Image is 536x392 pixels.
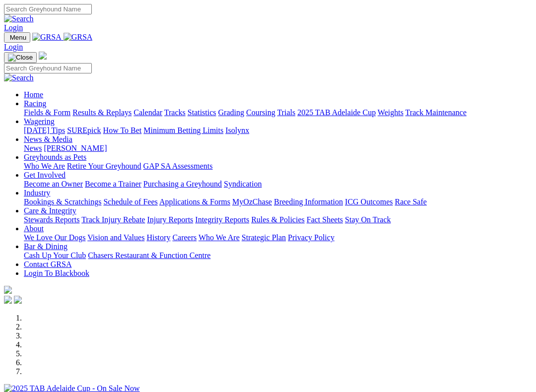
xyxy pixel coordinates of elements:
[24,251,532,260] div: Bar & Dining
[39,52,47,60] img: logo-grsa-white.png
[24,99,46,108] a: Racing
[199,233,240,242] a: Who We Are
[143,126,223,134] a: Minimum Betting Limits
[188,108,216,117] a: Statistics
[24,180,83,188] a: Become an Owner
[88,251,210,260] a: Chasers Restaurant & Function Centre
[24,171,66,179] a: Get Involved
[277,108,295,117] a: Trials
[24,215,532,224] div: Care & Integrity
[24,162,65,170] a: Who We Are
[378,108,403,117] a: Weights
[24,224,44,233] a: About
[103,197,157,206] a: Schedule of Fees
[4,32,30,43] button: Toggle navigation
[225,126,249,134] a: Isolynx
[72,108,132,117] a: Results & Replays
[307,215,343,224] a: Fact Sheets
[4,296,12,304] img: facebook.svg
[134,108,162,117] a: Calendar
[87,233,144,242] a: Vision and Values
[24,144,42,152] a: News
[24,108,532,117] div: Racing
[24,206,76,215] a: Care & Integrity
[24,251,86,260] a: Cash Up Your Club
[24,197,101,206] a: Bookings & Scratchings
[14,296,22,304] img: twitter.svg
[85,180,141,188] a: Become a Trainer
[24,180,532,189] div: Get Involved
[297,108,376,117] a: 2025 TAB Adelaide Cup
[251,215,305,224] a: Rules & Policies
[4,4,92,14] input: Search
[10,34,26,41] span: Menu
[8,54,33,62] img: Close
[24,153,86,161] a: Greyhounds as Pets
[24,135,72,143] a: News & Media
[24,126,532,135] div: Wagering
[159,197,230,206] a: Applications & Forms
[24,269,89,277] a: Login To Blackbook
[24,117,55,126] a: Wagering
[24,242,67,251] a: Bar & Dining
[242,233,286,242] a: Strategic Plan
[395,197,426,206] a: Race Safe
[143,180,222,188] a: Purchasing a Greyhound
[24,108,70,117] a: Fields & Form
[172,233,197,242] a: Careers
[24,162,532,171] div: Greyhounds as Pets
[4,43,23,51] a: Login
[24,233,532,242] div: About
[274,197,343,206] a: Breeding Information
[4,23,23,32] a: Login
[4,73,34,82] img: Search
[64,33,93,42] img: GRSA
[195,215,249,224] a: Integrity Reports
[218,108,244,117] a: Grading
[4,63,92,73] input: Search
[147,215,193,224] a: Injury Reports
[146,233,170,242] a: History
[44,144,107,152] a: [PERSON_NAME]
[164,108,186,117] a: Tracks
[24,144,532,153] div: News & Media
[81,215,145,224] a: Track Injury Rebate
[103,126,142,134] a: How To Bet
[246,108,275,117] a: Coursing
[224,180,262,188] a: Syndication
[24,126,65,134] a: [DATE] Tips
[67,126,101,134] a: SUREpick
[4,52,37,63] button: Toggle navigation
[67,162,141,170] a: Retire Your Greyhound
[24,215,79,224] a: Stewards Reports
[24,189,50,197] a: Industry
[24,90,43,99] a: Home
[232,197,272,206] a: MyOzChase
[24,197,532,206] div: Industry
[4,286,12,294] img: logo-grsa-white.png
[288,233,335,242] a: Privacy Policy
[32,33,62,42] img: GRSA
[24,233,85,242] a: We Love Our Dogs
[24,260,71,268] a: Contact GRSA
[345,215,391,224] a: Stay On Track
[405,108,467,117] a: Track Maintenance
[345,197,393,206] a: ICG Outcomes
[143,162,213,170] a: GAP SA Assessments
[4,14,34,23] img: Search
